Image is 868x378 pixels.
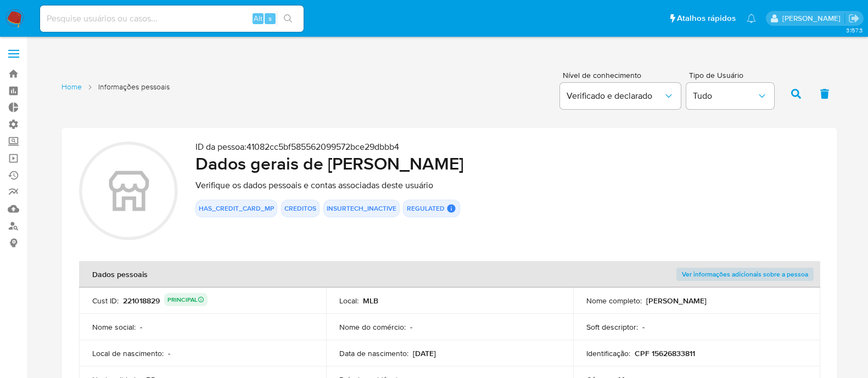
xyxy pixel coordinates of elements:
span: Nível de conhecimento [563,71,680,79]
span: s [268,13,272,24]
a: Sair [848,13,860,24]
a: Home [61,82,82,92]
span: Verificado e declarado [567,91,663,101]
button: Tudo [686,83,774,109]
span: Tipo de Usuário [689,71,777,79]
span: Alt [254,13,262,24]
input: Pesquise usuários ou casos... [40,12,304,26]
button: Verificado e declarado [560,83,681,109]
p: adriano.brito@mercadolivre.com [782,13,844,24]
span: Tudo [693,91,757,101]
nav: List of pages [61,77,170,108]
span: Informações pessoais [98,82,170,92]
span: Atalhos rápidos [677,13,736,24]
a: Notificações [747,14,756,23]
button: search-icon [277,11,299,26]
